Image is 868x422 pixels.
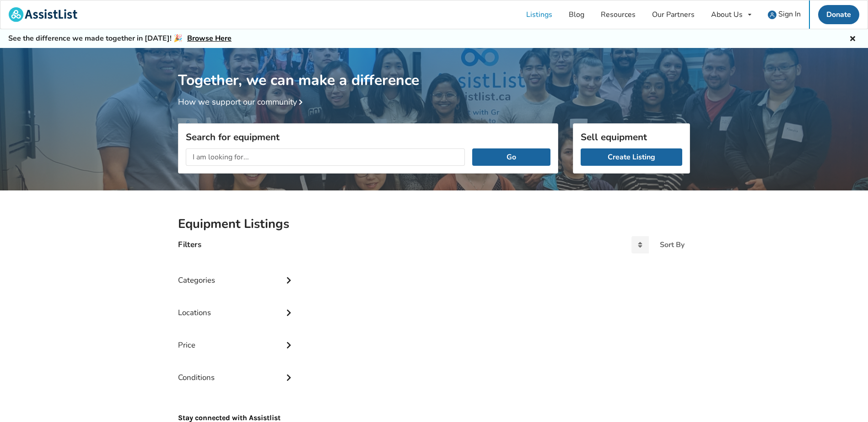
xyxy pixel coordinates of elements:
div: Conditions [178,354,295,387]
img: assistlist-logo [9,7,77,22]
input: I am looking for... [186,148,465,166]
a: Donate [818,5,859,24]
a: user icon Sign In [760,0,809,29]
h3: Sell equipment [581,131,682,143]
a: Blog [561,0,593,29]
a: Listings [518,0,561,29]
div: Locations [178,290,295,322]
a: Resources [593,0,644,29]
img: user icon [768,11,776,19]
a: How we support our community [178,96,306,107]
h1: Together, we can make a difference [178,48,690,90]
a: Create Listing [581,148,682,166]
div: Price [178,322,295,354]
a: Our Partners [644,0,703,29]
h3: Search for equipment [186,131,550,143]
button: Go [472,148,550,166]
h5: See the difference we made together in [DATE]! 🎉 [8,34,232,43]
h4: Filters [178,239,201,250]
div: About Us [711,11,743,18]
span: Sign In [778,9,801,19]
div: Categories [178,257,295,290]
a: Browse Here [187,33,232,43]
h2: Equipment Listings [178,216,690,232]
div: Sort By [660,241,685,248]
